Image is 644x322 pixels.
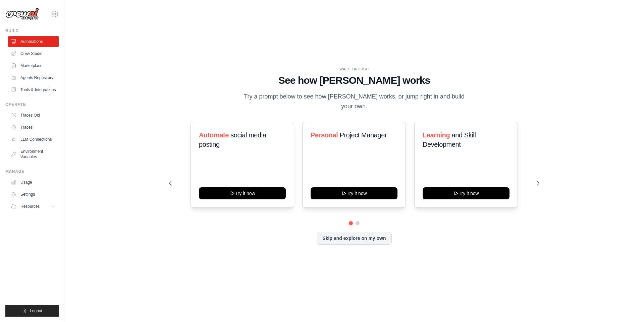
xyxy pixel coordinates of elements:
button: Skip and explore on my own [317,232,391,245]
button: Try it now [199,187,286,199]
a: Marketplace [8,60,59,71]
a: Usage [8,177,59,188]
a: Traces Old [8,110,59,121]
div: WALKTHROUGH [169,67,539,72]
a: LLM Connections [8,134,59,145]
a: Tools & Integrations [8,84,59,95]
span: Project Manager [340,131,387,139]
span: Personal [311,131,338,139]
span: Learning [423,131,450,139]
a: Crew Studio [8,48,59,59]
a: Settings [8,189,59,200]
div: Manage [5,169,59,174]
a: Environment Variables [8,146,59,162]
a: Automations [8,36,59,47]
button: Try it now [423,187,509,199]
button: Logout [5,305,59,317]
div: Build [5,28,59,34]
span: Resources [20,204,40,209]
h1: See how [PERSON_NAME] works [169,74,539,86]
a: Agents Repository [8,72,59,83]
a: Traces [8,122,59,133]
img: Logo [5,8,39,20]
div: Operate [5,102,59,107]
span: social media posting [199,131,266,148]
p: Try a prompt below to see how [PERSON_NAME] works, or jump right in and build your own. [241,92,467,112]
span: Logout [30,308,42,314]
button: Try it now [311,187,397,199]
span: and Skill Development [423,131,476,148]
button: Resources [8,201,59,212]
span: Automate [199,131,229,139]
